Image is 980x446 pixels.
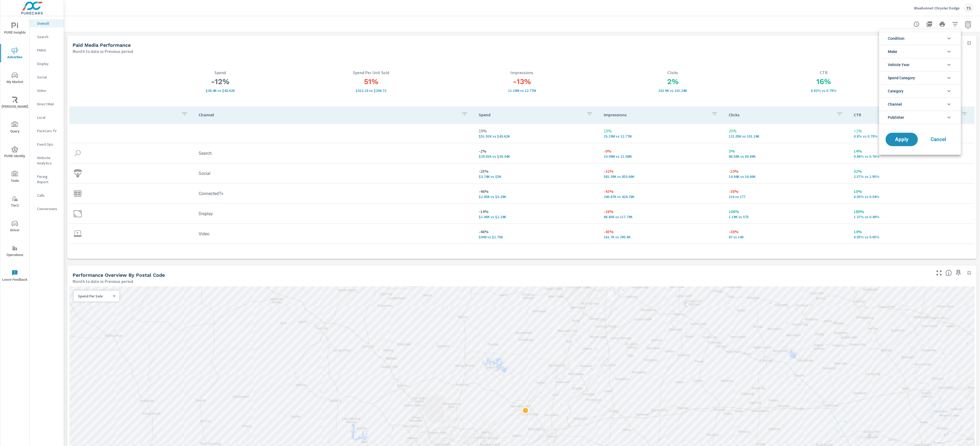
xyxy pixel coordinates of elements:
[888,58,910,71] span: Vehicle Year
[888,71,915,84] span: Spend Category
[886,133,918,146] button: Apply
[888,85,903,98] span: Category
[888,111,904,124] span: Publisher
[891,137,913,142] span: Apply
[922,133,954,146] button: Cancel
[888,45,897,58] span: Make
[928,137,949,142] span: Cancel
[888,32,904,45] span: Condition
[888,98,902,111] span: Channel
[879,30,961,126] ul: filter options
